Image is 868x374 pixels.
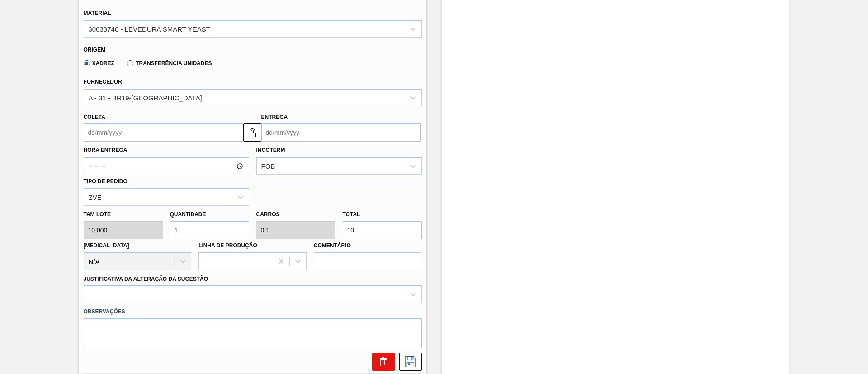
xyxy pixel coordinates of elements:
[84,305,422,318] label: Observações
[89,193,102,201] div: ZVE
[368,353,395,371] div: Excluir Sugestão
[89,94,202,101] div: A - 31 - BR19-[GEOGRAPHIC_DATA]
[395,353,422,371] div: Salvar Sugestão
[84,144,249,157] label: Hora Entrega
[247,127,258,138] img: locked
[261,123,421,142] input: dd/mm/yyyy
[343,211,360,218] label: Total
[243,123,261,142] button: locked
[84,208,163,221] label: Tam lote
[89,25,210,33] div: 30033740 - LEVEDURA SMART YEAST
[198,242,257,249] label: Linha de Produção
[170,211,206,218] label: Quantidade
[84,178,127,185] label: Tipo de pedido
[261,114,288,120] label: Entrega
[84,79,122,85] label: Fornecedor
[256,211,280,218] label: Carros
[84,276,208,282] label: Justificativa da Alteração da Sugestão
[127,60,212,66] label: Transferência Unidades
[84,123,243,142] input: dd/mm/yyyy
[261,162,275,170] div: FOB
[84,10,111,16] label: Material
[84,60,115,66] label: Xadrez
[256,147,285,153] label: Incoterm
[314,239,422,252] label: Comentário
[84,47,106,53] label: Origem
[84,242,129,249] label: [MEDICAL_DATA]
[84,114,105,120] label: Coleta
